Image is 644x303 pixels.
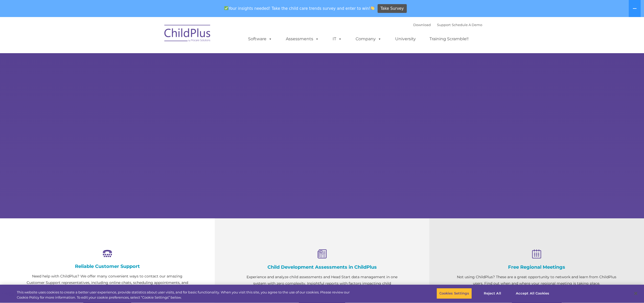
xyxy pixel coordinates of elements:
[390,34,421,44] a: University
[380,4,404,13] span: Take Survey
[327,34,347,44] a: IT
[424,34,474,44] a: Training Scramble!!
[413,23,431,27] a: Download
[243,34,277,44] a: Software
[455,264,618,270] h4: Free Regional Meetings
[17,290,354,300] div: This website uses cookies to create a better user experience, provide statistics about user visit...
[162,21,213,47] img: ChildPlus by Procare Solutions
[452,23,482,27] a: Schedule A Demo
[241,264,404,270] h4: Child Development Assessments in ChildPlus
[26,273,189,292] p: Need help with ChildPlus? We offer many convenient ways to contact our amazing Customer Support r...
[224,6,228,10] img: ✅
[26,264,189,269] h4: Reliable Customer Support
[371,6,374,10] img: 👏
[630,288,641,299] button: Close
[378,4,407,13] a: Take Survey
[436,288,472,299] button: Cookies Settings
[222,3,377,13] span: Your insights needed! Take the child care trends survey and enter to win!
[72,34,88,38] span: Last name
[476,288,509,299] button: Reject All
[455,274,618,287] p: Not using ChildPlus? These are a great opportunity to network and learn from ChildPlus users. Fin...
[437,23,451,27] a: Support
[413,23,482,27] font: |
[513,288,552,299] button: Accept All Cookies
[241,274,404,293] p: Experience and analyze child assessments and Head Start data management in one system with zero c...
[72,55,94,59] span: Phone number
[350,34,387,44] a: Company
[281,34,324,44] a: Assessments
